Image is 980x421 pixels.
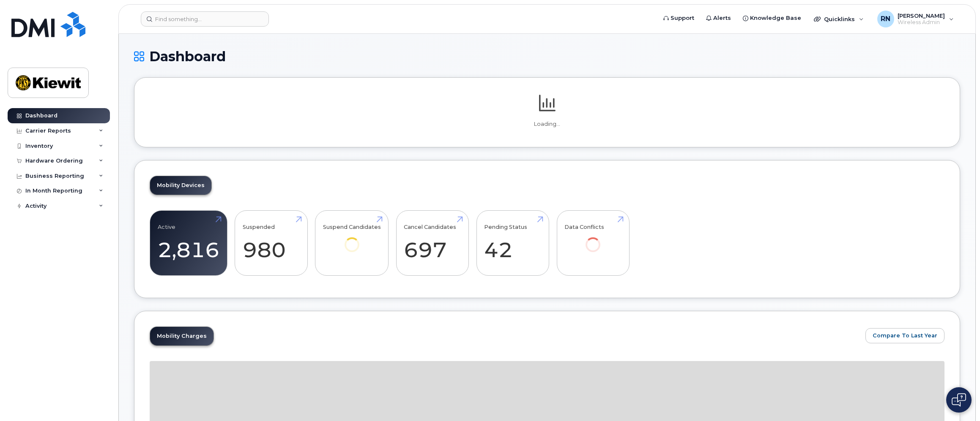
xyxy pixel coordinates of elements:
span: Compare To Last Year [873,331,937,340]
h1: Dashboard [134,49,960,64]
img: Open chat [952,393,966,407]
a: Suspended 980 [243,215,300,271]
a: Data Conflicts [564,215,621,264]
a: Suspend Candidates [323,215,381,264]
a: Pending Status 42 [484,215,541,271]
a: Active 2,816 [158,215,219,271]
a: Cancel Candidates 697 [404,215,461,271]
a: Mobility Devices [150,176,211,195]
a: Mobility Charges [150,327,214,345]
p: Loading... [150,120,944,128]
button: Compare To Last Year [865,328,944,343]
